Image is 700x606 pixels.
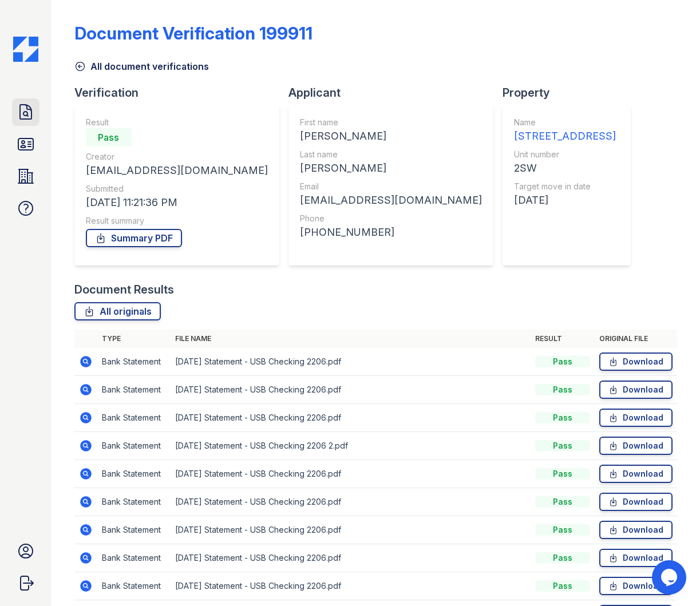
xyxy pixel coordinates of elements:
[171,516,531,544] td: [DATE] Statement - USB Checking 2206.pdf
[86,128,132,146] div: Pass
[514,160,616,176] div: 2SW
[531,330,595,348] th: Result
[300,213,482,224] div: Phone
[13,37,38,62] img: CE_Icon_Blue-c292c112584629df590d857e76928e9f676e5b41ef8f769ba2f05ee15b207248.png
[300,224,482,240] div: [PHONE_NUMBER]
[595,330,677,348] th: Original file
[97,460,171,488] td: Bank Statement
[599,465,673,483] a: Download
[86,215,268,227] div: Result summary
[300,149,482,160] div: Last name
[97,432,171,460] td: Bank Statement
[503,85,640,101] div: Property
[97,516,171,544] td: Bank Statement
[97,330,171,348] th: Type
[74,85,288,101] div: Verification
[599,352,673,371] a: Download
[535,384,590,395] div: Pass
[514,192,616,208] div: [DATE]
[535,440,590,451] div: Pass
[300,117,482,128] div: First name
[74,282,174,298] div: Document Results
[599,577,673,595] a: Download
[171,432,531,460] td: [DATE] Statement - USB Checking 2206 2.pdf
[535,496,590,508] div: Pass
[535,356,590,367] div: Pass
[514,117,616,128] div: Name
[514,117,616,144] a: Name [STREET_ADDRESS]
[300,192,482,208] div: [EMAIL_ADDRESS][DOMAIN_NAME]
[535,524,590,536] div: Pass
[74,60,209,73] a: All document verifications
[171,330,531,348] th: File name
[300,128,482,144] div: [PERSON_NAME]
[599,521,673,539] a: Download
[171,488,531,516] td: [DATE] Statement - USB Checking 2206.pdf
[171,404,531,432] td: [DATE] Statement - USB Checking 2206.pdf
[97,544,171,572] td: Bank Statement
[86,163,268,179] div: [EMAIL_ADDRESS][DOMAIN_NAME]
[171,348,531,376] td: [DATE] Statement - USB Checking 2206.pdf
[97,572,171,600] td: Bank Statement
[599,437,673,455] a: Download
[74,302,161,320] a: All originals
[514,181,616,192] div: Target move in date
[97,348,171,376] td: Bank Statement
[86,117,268,128] div: Result
[599,409,673,427] a: Download
[86,195,268,211] div: [DATE] 11:21:36 PM
[599,549,673,567] a: Download
[97,404,171,432] td: Bank Statement
[535,580,590,592] div: Pass
[535,468,590,480] div: Pass
[652,560,689,595] iframe: chat widget
[171,460,531,488] td: [DATE] Statement - USB Checking 2206.pdf
[86,183,268,195] div: Submitted
[288,85,503,101] div: Applicant
[97,488,171,516] td: Bank Statement
[97,376,171,404] td: Bank Statement
[171,376,531,404] td: [DATE] Statement - USB Checking 2206.pdf
[300,181,482,192] div: Email
[514,128,616,144] div: [STREET_ADDRESS]
[300,160,482,176] div: [PERSON_NAME]
[171,572,531,600] td: [DATE] Statement - USB Checking 2206.pdf
[74,23,313,43] div: Document Verification 199911
[86,229,182,247] a: Summary PDF
[171,544,531,572] td: [DATE] Statement - USB Checking 2206.pdf
[86,151,268,163] div: Creator
[535,552,590,564] div: Pass
[599,381,673,399] a: Download
[599,493,673,511] a: Download
[535,412,590,423] div: Pass
[514,149,616,160] div: Unit number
